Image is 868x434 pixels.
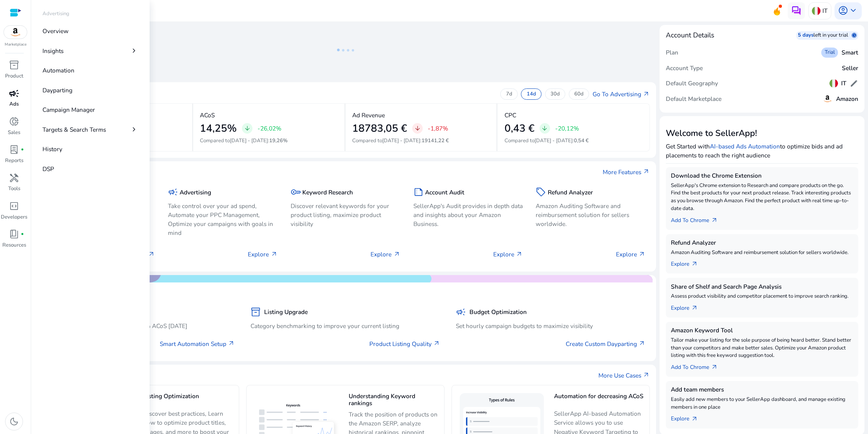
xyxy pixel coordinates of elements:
p: Compared to : [352,137,490,145]
p: Marketplace [5,42,26,48]
p: Amazon Auditing Software and reimbursement solution for sellers worldwide. [671,249,853,257]
p: Ad Revenue [352,111,385,120]
div: [PERSON_NAME]: [DOMAIN_NAME] [20,20,111,26]
p: Discover relevant keywords for your product listing, maximize product visibility [291,201,400,228]
span: inventory_2 [9,60,19,70]
h5: Understanding Keyword rankings [349,393,440,407]
span: [DATE] - [DATE] [382,137,420,144]
p: Sales [8,129,20,137]
h5: Smart [842,49,858,56]
span: chevron_right [130,125,138,134]
h3: Welcome to SellerApp! [666,128,858,138]
p: -20,12% [555,125,579,131]
span: arrow_outward [639,251,646,258]
span: edit [850,79,858,88]
span: Trial [825,49,835,56]
img: amazon.svg [822,94,833,104]
span: dark_mode [9,416,19,427]
span: campaign [456,307,466,317]
h2: 18783,05 € [352,122,407,135]
span: fiber_manual_record [21,148,24,152]
h5: Keyword Research [302,189,353,196]
p: Developers [1,213,27,221]
h5: Plan [666,49,678,56]
p: Product [5,72,23,80]
a: Go To Advertisingarrow_outward [593,90,650,99]
span: key [291,187,301,197]
span: arrow_outward [516,251,523,258]
p: Easily add new members to your SellerApp dashboard, and manage existing members in one place [671,396,853,411]
a: Add To Chrome [671,213,725,225]
h5: Seller [842,65,858,72]
span: arrow_outward [711,217,718,224]
div: Dominio [41,46,60,51]
p: 14d [527,91,536,98]
span: arrow_outward [643,168,650,175]
img: tab_keywords_by_traffic_grey.svg [78,45,85,51]
p: SellerApp's Audit provides in depth data and insights about your Amazon Business. [413,201,523,228]
div: v 4.0.25 [22,12,38,19]
h5: Amazon Keyword Tool [671,327,853,334]
p: Get Started with to optimize bids and ad placements to reach the right audience [666,142,858,160]
img: website_grey.svg [12,20,19,26]
p: 60d [574,91,584,98]
div: Keyword (traffico) [87,46,129,51]
p: 5 days [798,32,813,39]
p: Assess product visibility and competitor placement to improve search ranking. [671,293,853,300]
img: logo_orange.svg [12,12,19,19]
h5: Account Type [666,65,703,72]
p: Explore [493,250,523,259]
span: arrow_outward [691,416,698,423]
span: book_4 [9,229,19,239]
h5: Budget Optimization [469,309,527,316]
span: [DATE] - [DATE] [535,137,573,144]
img: amazon.svg [4,26,27,39]
span: fiber_manual_record [21,233,24,236]
p: Explore [370,250,400,259]
p: Take control over your ad spend, Automate your PPC Management, Optimize your campaigns with goals... [168,201,278,237]
a: Explorearrow_outward [671,411,705,423]
span: 19141,22 € [422,137,449,144]
a: Explorearrow_outward [671,300,705,312]
span: arrow_outward [691,305,698,312]
p: Campaign Manager [42,105,95,114]
a: Create Custom Dayparting [566,339,646,348]
h5: Add team members [671,386,853,393]
a: Smart Automation Setup [160,339,235,348]
h2: 0,43 € [505,122,535,135]
h5: Advertising [180,189,211,196]
span: [DATE] - [DATE] [230,137,268,144]
span: lab_profile [9,145,19,155]
span: arrow_outward [393,251,400,258]
a: AI-based Ads Automation [710,142,780,150]
span: arrow_downward [244,125,251,132]
p: Amazon Auditing Software and reimbursement solution for sellers worldwide. [536,201,646,228]
h4: Account Details [666,31,714,39]
p: Reports [5,157,23,165]
p: Ads [9,101,19,108]
h5: Download the Chrome Extension [671,172,853,179]
img: it.svg [829,79,838,88]
span: arrow_outward [271,251,278,258]
p: Overview [42,26,69,35]
span: arrow_downward [414,125,421,132]
span: schedule [852,33,857,38]
span: arrow_outward [643,372,650,379]
p: -1,87% [428,125,448,131]
span: 19,26% [269,137,288,144]
p: Explore [248,250,277,259]
p: Category benchmarking to improve your current listing [251,321,440,330]
img: it.svg [812,7,820,15]
p: Compared to : [200,137,337,145]
h5: Listing Optimization [143,393,235,406]
span: keyboard_arrow_down [848,5,858,16]
h5: Share of Shelf and Search Page Analysis [671,283,853,290]
h2: 14,25% [200,122,237,135]
span: code_blocks [9,201,19,211]
p: Explore [616,250,646,259]
span: account_circle [838,5,848,16]
h5: Refund Analyzer [548,189,593,196]
p: DSP [42,164,54,173]
a: More Use Casesarrow_outward [598,371,650,380]
p: Automation [42,66,74,75]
